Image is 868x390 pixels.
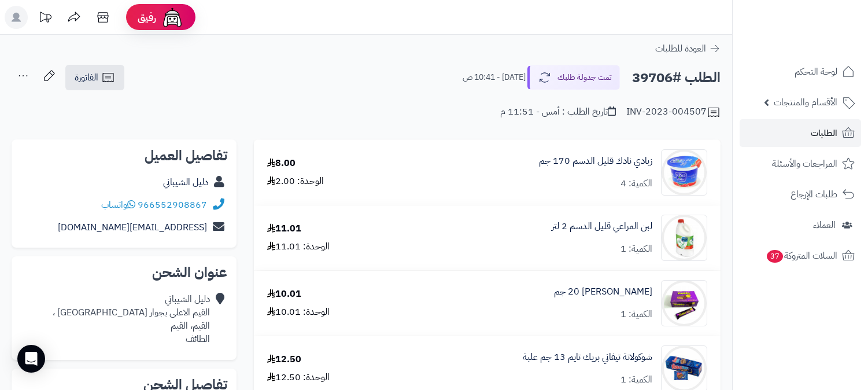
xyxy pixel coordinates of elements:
[500,105,616,119] div: تاريخ الطلب : أمس - 11:51 م
[662,215,707,261] img: 1674485596-%D8%A7%D9%84%D8%AA%D9%82%D8%A7%D8%B7%20%D8%A7%D9%84%D9%88%D9%8A%D8%A8_23-1-2023_175120...
[620,373,652,387] div: الكمية: 1
[791,186,837,203] span: طلبات الإرجاع
[138,10,156,24] span: رفيق
[795,64,837,80] span: لوحة التحكم
[267,288,301,301] div: 10.01
[740,211,861,239] a: العملاء
[632,66,721,90] h2: الطلب #39706
[17,345,45,373] div: Open Intercom Messenger
[31,6,60,32] a: تحديثات المنصة
[811,125,837,141] span: الطلبات
[740,119,861,147] a: الطلبات
[101,198,135,212] a: واتساب
[740,242,861,270] a: السلات المتروكة37
[620,308,652,321] div: الكمية: 1
[523,351,652,364] a: شوكولاتة تيفاني بريك تايم 13 جم علبة
[766,248,837,264] span: السلات المتروكة
[21,149,227,163] h2: تفاصيل العميل
[53,293,210,345] div: دليل الشيباني القيم الاعلى بجوار [GEOGRAPHIC_DATA] ، القيم، القيم الطائف
[789,31,857,56] img: logo-2.png
[267,175,324,188] div: الوحدة: 2.00
[161,6,184,29] img: ai-face.png
[75,71,98,84] span: الفاتورة
[740,181,861,208] a: طلبات الإرجاع
[740,58,861,86] a: لوحة التحكم
[662,280,707,326] img: 1674829136-83d53e06f1ab93bfb4d572ac679aabed-90x90.jpg
[138,198,207,212] a: 966552908867
[620,242,652,256] div: الكمية: 1
[65,65,124,90] a: الفاتورة
[267,371,330,384] div: الوحدة: 12.50
[267,157,296,170] div: 8.00
[655,42,706,56] span: العودة للطلبات
[163,175,208,189] a: دليل الشيباني
[767,250,783,263] span: 37
[740,150,861,178] a: المراجعات والأسئلة
[552,220,652,233] a: لبن المراعي قليل الدسم 2 لتر
[774,94,837,111] span: الأقسام والمنتجات
[655,42,721,56] a: العودة للطلبات
[21,266,227,279] h2: عنوان الشحن
[527,65,620,90] button: تمت جدولة طلبك
[813,217,836,233] span: العملاء
[539,154,652,168] a: زبادي نادك قليل الدسم 170 جم
[267,240,330,253] div: الوحدة: 11.01
[267,353,301,366] div: 12.50
[58,220,207,234] a: [EMAIL_ADDRESS][DOMAIN_NAME]
[620,177,652,190] div: الكمية: 4
[463,72,526,83] small: [DATE] - 10:41 ص
[554,285,652,299] a: [PERSON_NAME] 20 جم
[662,149,707,196] img: 1674412006-o54EIzSQ9uV0LQAcT6GbLUgNtfiKmFTO9yryVUrP-90x90.jpg
[267,222,301,236] div: 11.01
[267,306,330,319] div: الوحدة: 10.01
[626,105,721,119] div: INV-2023-004507
[772,156,837,172] span: المراجعات والأسئلة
